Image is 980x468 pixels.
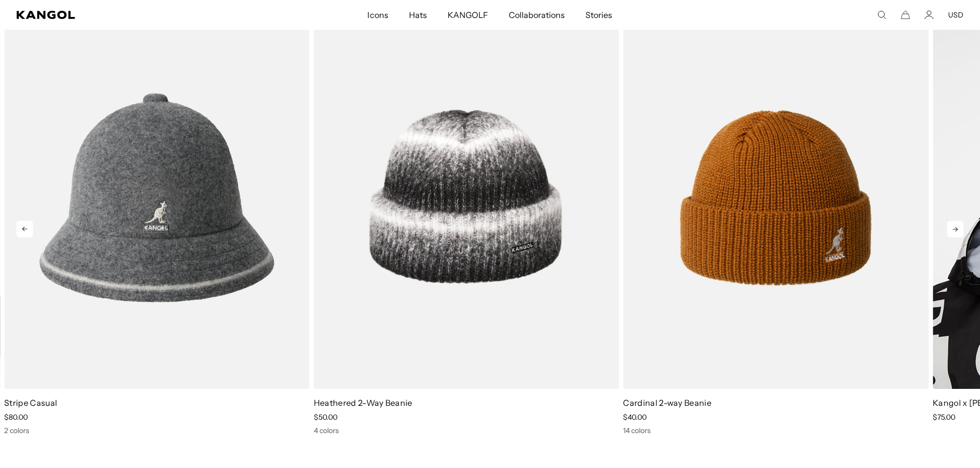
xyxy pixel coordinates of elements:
[901,10,910,20] button: Cart
[877,10,886,20] summary: Search here
[623,6,929,389] img: Cardinal 2-way Beanie
[314,413,337,422] span: $50.00
[623,413,647,422] span: $40.00
[4,426,310,435] div: 2 colors
[16,11,244,19] a: Kangol
[310,6,619,435] div: 3 of 4
[933,413,955,422] span: $75.00
[948,10,964,20] button: USD
[314,426,619,435] div: 4 colors
[619,6,929,435] div: 4 of 4
[314,6,619,389] img: Heathered 2-Way Beanie
[924,10,934,20] a: Account
[4,413,28,422] span: $80.00
[623,398,711,408] a: Cardinal 2-way Beanie
[4,6,310,389] img: Stripe Casual
[623,426,929,435] div: 14 colors
[4,398,57,408] a: Stripe Casual
[314,398,413,408] a: Heathered 2-Way Beanie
